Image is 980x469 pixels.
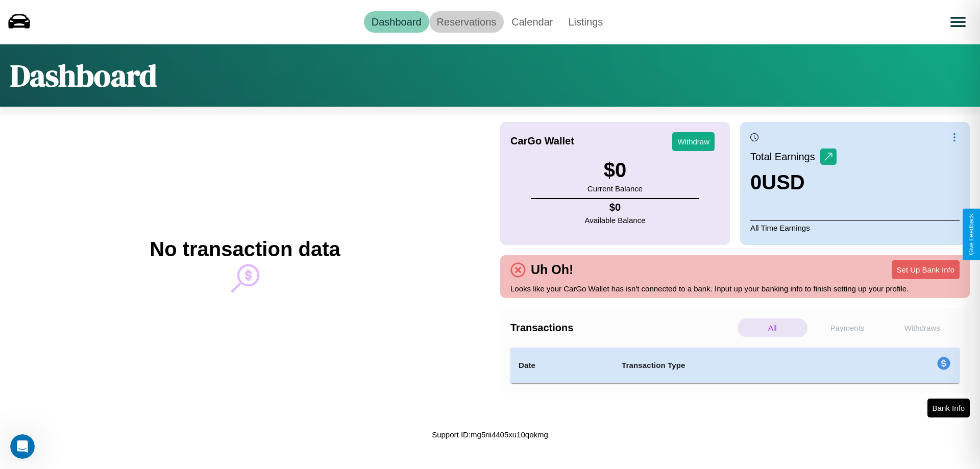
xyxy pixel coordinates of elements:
button: Set Up Bank Info [892,260,960,279]
p: Total Earnings [750,147,820,166]
p: All [738,318,807,337]
a: Dashboard [364,11,429,33]
p: Current Balance [587,182,643,195]
h3: 0 USD [750,171,837,194]
p: All Time Earnings [750,220,960,235]
p: Available Balance [585,213,646,227]
a: Listings [560,11,610,33]
p: Support ID: mg5rii4405xu10qokmg [432,428,548,441]
h3: $ 0 [587,159,643,182]
h4: CarGo Wallet [510,135,574,147]
p: Withdraws [887,318,957,337]
h4: Transaction Type [622,359,853,372]
button: Open menu [944,8,972,36]
table: simple table [510,348,960,383]
h4: Uh Oh! [526,262,578,277]
button: Withdraw [672,132,715,151]
div: Give Feedback [968,214,975,255]
iframe: Intercom live chat [10,434,35,459]
a: Calendar [504,11,560,33]
p: Looks like your CarGo Wallet has isn't connected to a bank. Input up your banking info to finish ... [510,282,960,295]
h4: Transactions [510,322,735,334]
p: Payments [813,318,883,337]
a: Reservations [429,11,504,33]
h1: Dashboard [10,55,157,96]
h4: $ 0 [585,202,646,213]
button: Bank Info [927,399,970,417]
h4: Date [519,359,605,372]
h2: No transaction data [150,238,340,261]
